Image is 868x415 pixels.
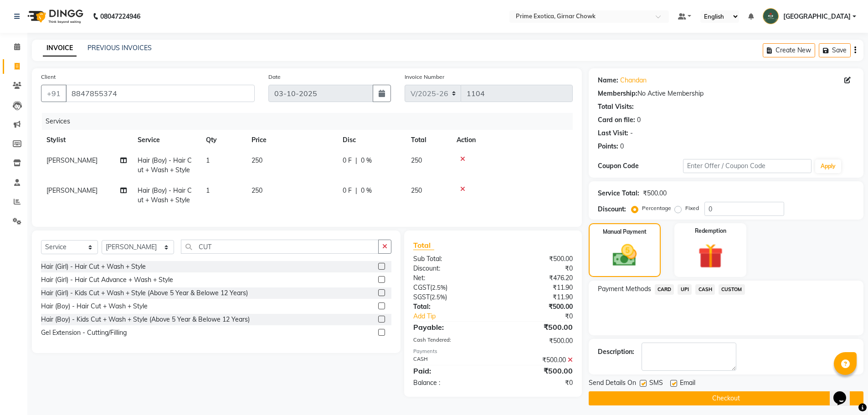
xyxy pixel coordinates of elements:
[683,159,812,173] input: Enter Offer / Coupon Code
[493,302,580,312] div: ₹500.00
[41,130,132,150] th: Stylist
[598,284,651,294] span: Payment Methods
[41,85,67,102] button: +91
[406,322,493,333] div: Payable:
[406,302,493,312] div: Total:
[252,186,262,195] span: 250
[406,312,507,321] a: Add Tip
[42,113,580,130] div: Services
[589,391,863,405] button: Checkout
[598,89,854,98] div: No Active Membership
[493,292,580,302] div: ₹11.90
[598,205,626,214] div: Discount:
[493,273,580,283] div: ₹476.20
[355,156,357,165] span: |
[87,44,152,52] a: PREVIOUS INVOICES
[830,379,859,406] iframe: chat widget
[815,159,841,173] button: Apply
[649,378,663,389] span: SMS
[46,156,98,164] span: [PERSON_NAME]
[252,156,262,164] span: 250
[41,302,148,311] div: Hair (Boy) - Hair Cut + Wash + Style
[493,365,580,376] div: ₹500.00
[268,73,281,81] label: Date
[493,264,580,273] div: ₹0
[413,348,572,355] div: Payments
[405,73,444,81] label: Invoice Number
[411,186,422,195] span: 250
[598,347,634,357] div: Description:
[361,156,372,165] span: 0 %
[598,89,637,98] div: Membership:
[598,102,634,112] div: Total Visits:
[406,264,493,273] div: Discount:
[695,227,726,235] label: Redemption
[41,73,56,81] label: Client
[763,8,779,24] img: Chandrapur
[690,241,731,272] img: _gift.svg
[719,284,745,295] span: CUSTOM
[406,365,493,376] div: Paid:
[406,273,493,283] div: Net:
[589,378,636,389] span: Send Details On
[598,115,635,125] div: Card on file:
[598,76,618,85] div: Name:
[246,130,337,150] th: Price
[598,142,618,151] div: Points:
[695,284,715,295] span: CASH
[181,240,379,254] input: Search or Scan
[451,130,573,150] th: Action
[620,76,647,85] a: Chandan
[46,186,98,195] span: [PERSON_NAME]
[620,142,624,151] div: 0
[343,156,352,165] span: 0 F
[200,130,246,150] th: Qty
[605,241,644,269] img: _cash.svg
[603,228,647,236] label: Manual Payment
[406,254,493,264] div: Sub Total:
[493,283,580,292] div: ₹11.90
[598,189,639,198] div: Service Total:
[41,262,146,272] div: Hair (Girl) - Hair Cut + Wash + Style
[337,130,406,150] th: Disc
[41,275,173,285] div: Hair (Girl) - Hair Cut Advance + Wash + Style
[41,288,248,298] div: Hair (Girl) - Kids Cut + Wash + Style (Above 5 Year & Belowe 12 Years)
[630,128,633,138] div: -
[138,186,192,204] span: Hair (Boy) - Hair Cut + Wash + Style
[406,355,493,365] div: CASH
[598,161,683,171] div: Coupon Code
[43,40,77,56] a: INVOICE
[680,378,695,389] span: Email
[138,156,192,174] span: Hair (Boy) - Hair Cut + Wash + Style
[206,186,210,195] span: 1
[100,4,140,29] b: 08047224946
[361,186,372,195] span: 0 %
[411,156,422,164] span: 250
[685,204,699,212] label: Fixed
[493,322,580,333] div: ₹500.00
[413,293,430,301] span: SGST
[493,254,580,264] div: ₹500.00
[508,312,580,321] div: ₹0
[493,355,580,365] div: ₹500.00
[637,115,641,125] div: 0
[783,12,851,21] span: [GEOGRAPHIC_DATA]
[642,204,671,212] label: Percentage
[406,378,493,388] div: Balance :
[643,189,667,198] div: ₹500.00
[431,293,445,301] span: 2.5%
[132,130,200,150] th: Service
[678,284,692,295] span: UPI
[432,284,446,291] span: 2.5%
[598,128,628,138] div: Last Visit:
[413,283,430,292] span: CGST
[406,292,493,302] div: ( )
[763,43,815,57] button: Create New
[23,4,86,29] img: logo
[413,241,434,250] span: Total
[406,130,451,150] th: Total
[655,284,674,295] span: CARD
[206,156,210,164] span: 1
[406,283,493,292] div: ( )
[493,378,580,388] div: ₹0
